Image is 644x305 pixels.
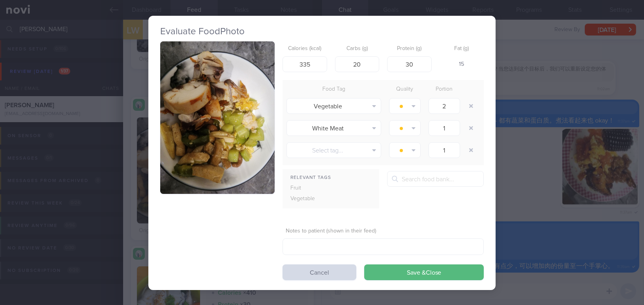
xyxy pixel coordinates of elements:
[385,84,425,95] div: Quality
[390,45,429,52] label: Protein (g)
[283,173,379,183] div: Relevant Tags
[387,171,484,187] input: Search food bank...
[429,98,460,114] input: 1.0
[283,56,327,72] input: 250
[286,142,381,158] button: Select tag...
[364,264,484,280] button: Save &Close
[425,84,464,95] div: Portion
[286,120,381,136] button: White Meat
[429,120,460,136] input: 1.0
[429,142,460,158] input: 1.0
[440,56,484,73] div: 15
[286,98,381,114] button: Vegetable
[160,26,484,37] h2: Evaluate Food Photo
[283,264,356,280] button: Cancel
[338,45,376,52] label: Carbs (g)
[283,193,333,205] div: Vegetable
[283,84,385,95] div: Food Tag
[387,56,432,72] input: 9
[335,56,380,72] input: 33
[283,183,333,194] div: Fruit
[286,45,324,52] label: Calories (kcal)
[286,228,481,235] label: Notes to patient (shown in their feed)
[443,45,481,52] label: Fat (g)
